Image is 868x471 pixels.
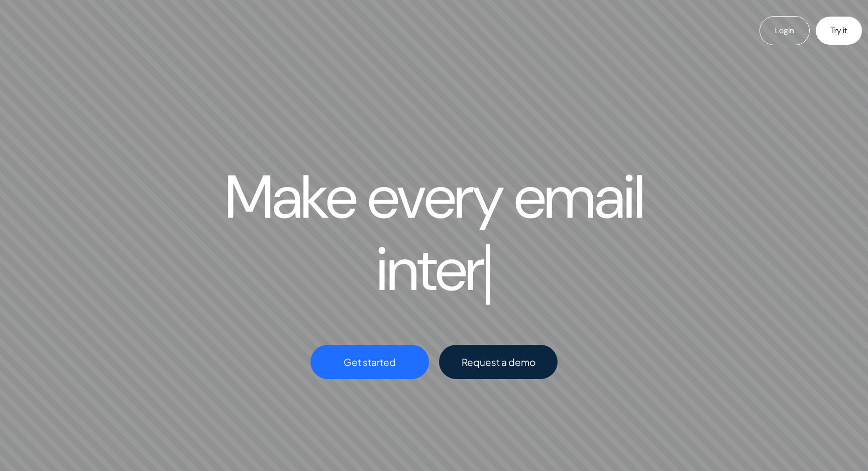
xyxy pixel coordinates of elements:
a: Login [759,16,810,45]
div: Request a demo [439,345,558,379]
a: Try it [816,17,862,45]
a: Get started [310,345,429,379]
span: Make every email [225,158,643,236]
span: inter [367,230,501,313]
